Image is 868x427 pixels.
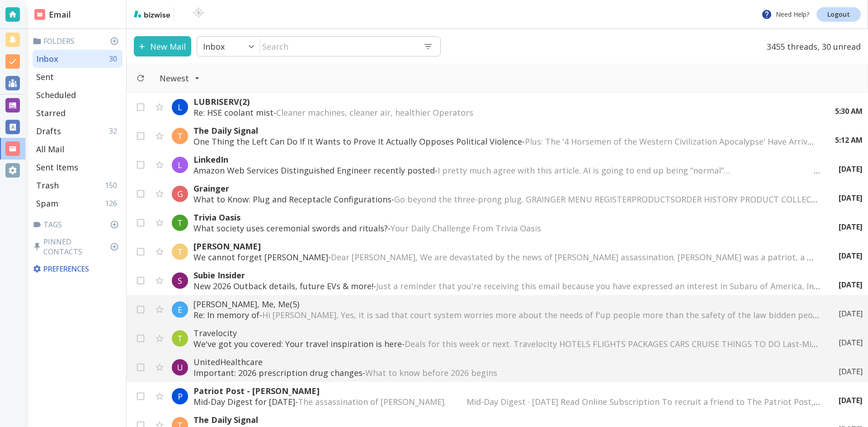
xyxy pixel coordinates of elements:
[193,241,821,252] p: [PERSON_NAME]
[33,122,123,140] div: Drafts32
[178,7,219,22] img: BioTech International
[33,220,123,230] p: Tags
[193,396,821,407] p: Mid-Day Digest for [DATE] -
[835,135,863,145] p: 5:12 AM
[193,194,821,205] p: What to Know: Plug and Receptacle Configurations -
[177,333,183,344] p: T
[109,54,121,64] p: 30
[365,367,689,378] span: What to know before 2026 begins ‌ ‌ ‌ ‌ ‌ ‌ ‌ ‌ ‌ ‌ ‌ ‌ ‌ ‌ ‌ ‌ ‌ ‌ ‌ ‌ ‌ ‌ ‌ ‌ ‌ ‌ ‌ ‌ ‌ ‌ ‌ ‌ ‌...
[33,50,123,68] div: Inbox30
[178,102,182,113] p: L
[839,338,863,347] p: [DATE]
[36,126,61,136] p: Drafts
[193,270,821,281] p: Subie Insider
[193,223,821,234] p: What society uses ceremonial swords and rituals? -
[134,36,191,56] button: New Mail
[839,366,863,376] p: [DATE]
[835,106,863,116] p: 5:30 AM
[178,275,182,286] p: S
[109,126,121,136] p: 32
[36,53,58,64] p: Inbox
[193,299,821,310] p: [PERSON_NAME], Me, Me (5)
[33,237,123,257] p: Pinned Contacts
[193,328,821,338] p: Travelocity
[839,309,863,319] p: [DATE]
[134,10,170,18] img: bizwise
[193,338,821,349] p: We've got you covered: Your travel inspiration is here -
[36,162,78,173] p: Sent Items
[193,385,821,396] p: Patriot Post - [PERSON_NAME]
[36,198,58,209] p: Spam
[177,217,183,228] p: T
[33,68,123,86] div: Sent
[36,71,54,82] p: Sent
[193,136,817,147] p: One Thing the Left Can Do If It Wants to Prove It Actually Opposes Political Violence -
[276,107,643,118] span: Cleaner machines, cleaner air, healthier Operators ͏ ͏ ͏ ͏ ͏ ͏ ͏ ͏ ͏ ͏ ͏ ͏ ͏ ͏ ͏ ͏ ͏ ͏ ͏ ͏ ͏ ͏ ͏ ...
[839,280,863,290] p: [DATE]
[36,180,59,191] p: Trash
[105,180,121,190] p: 150
[761,9,809,20] p: Need Help?
[839,193,863,203] p: [DATE]
[193,357,821,367] p: UnitedHealthcare
[34,9,71,21] h2: Email
[193,165,821,176] p: Amazon Web Services Distinguished Engineer recently posted -
[33,86,123,104] div: Scheduled
[33,158,123,176] div: Sent Items
[177,131,183,141] p: T
[33,36,123,46] p: Folders
[391,223,724,234] span: Your Daily Challenge From Trivia Oasis ‌ ‌ ‌ ‌ ‌ ‌ ‌ ‌ ‌ ‌ ‌ ‌ ‌ ‌ ‌ ‌ ‌ ‌ ‌ ‌ ‌ ‌ ‌ ‌ ‌ ‌ ‌ ‌ ‌ ...
[193,281,821,291] p: New 2026 Outback details, future EVs & more! -
[36,108,66,118] p: Starred
[839,164,863,174] p: [DATE]
[177,362,183,373] p: U
[839,251,863,261] p: [DATE]
[761,36,861,56] p: 3455 threads, 30 unread
[203,41,225,52] p: Inbox
[33,194,123,212] div: Spam126
[177,188,183,199] p: G
[178,391,183,402] p: P
[193,96,817,107] p: LUBRISERV (2)
[839,395,863,405] p: [DATE]
[193,252,821,263] p: We cannot forget [PERSON_NAME] -
[178,160,182,170] p: L
[193,107,817,118] p: Re: HSE coolant mist -
[31,260,123,277] div: Preferences
[132,70,149,86] button: Refresh
[33,264,121,274] p: Preferences
[33,104,123,122] div: Starred
[193,414,821,425] p: The Daily Signal
[260,37,416,56] input: Search
[34,9,45,20] img: DashboardSidebarEmail.svg
[36,144,64,155] p: All Mail
[827,11,850,18] p: Logout
[33,140,123,158] div: All Mail
[193,125,817,136] p: The Daily Signal
[105,198,121,208] p: 126
[193,183,821,194] p: Grainger
[151,68,209,88] button: Filter
[839,222,863,232] p: [DATE]
[178,304,182,315] p: E
[36,89,76,100] p: Scheduled
[33,176,123,194] div: Trash150
[177,246,183,257] p: T
[193,367,821,378] p: Important: 2026 prescription drug changes -
[193,154,821,165] p: LinkedIn
[816,7,861,22] a: Logout
[193,310,821,320] p: Re: In memory of -
[193,212,821,223] p: Trivia Oasis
